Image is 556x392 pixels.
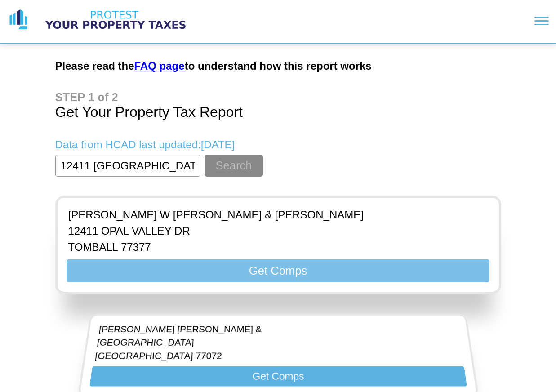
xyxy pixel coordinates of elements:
button: Search [205,155,262,177]
p: TOMBALL 77377 [68,241,364,254]
a: FAQ page [134,60,185,72]
p: [PERSON_NAME] [PERSON_NAME] & [98,325,262,335]
h2: Please read the to understand how this report works [55,60,501,72]
p: [PERSON_NAME] W [PERSON_NAME] & [PERSON_NAME] [68,209,364,221]
p: [GEOGRAPHIC_DATA] [96,338,262,348]
p: Data from HCAD last updated: [DATE] [55,138,501,151]
img: logo [7,9,30,31]
button: Get Comps [89,366,467,387]
p: 12411 OPAL VALLEY DR [68,225,364,237]
input: Enter Property Address [55,155,200,177]
img: logo text [37,9,194,31]
a: logo logo text [7,9,194,31]
p: [GEOGRAPHIC_DATA] 77072 [94,351,261,362]
h1: Get Your Property Tax Report [55,91,501,120]
button: Get Comps [67,259,489,282]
